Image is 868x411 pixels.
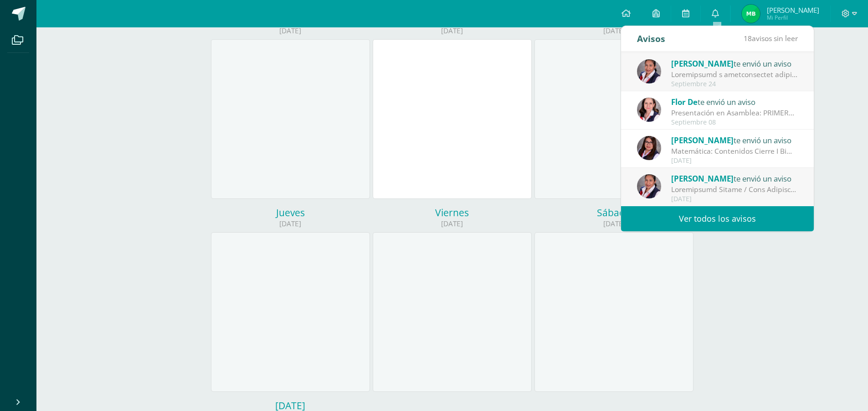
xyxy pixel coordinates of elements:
[637,98,661,122] img: 64123f113d111c43d0cd437ee3dd5265.png
[373,206,532,219] div: Viernes
[767,14,819,21] span: Mi Perfil
[373,26,532,36] div: [DATE]
[671,57,798,69] div: te envió un aviso
[373,219,532,229] div: [DATE]
[671,58,734,69] span: [PERSON_NAME]
[534,219,693,229] div: [DATE]
[742,5,760,23] img: 705acc76dd74db1d776181fab55ad99b.png
[671,97,698,107] span: Flor De
[211,26,370,36] div: [DATE]
[671,134,798,146] div: te envió un aviso
[744,33,752,43] span: 18
[767,5,819,15] span: [PERSON_NAME]
[671,146,798,156] div: Matemática: Contenidos Cierre I Bimestre IV: Estimados padres de familia: reciban un cordial salu...
[671,172,798,184] div: te envió un aviso
[671,173,734,184] span: [PERSON_NAME]
[744,33,798,43] span: avisos sin leer
[211,206,370,219] div: Jueves
[637,26,665,51] div: Avisos
[534,206,693,219] div: Sábado
[671,108,798,118] div: Presentación en Asamblea: PRIMERO PRIMARIA Buena tarde: les recuerdo revisar agenda nota enviada ...
[621,206,814,231] a: Ver todos los avisos
[671,119,798,126] div: Septiembre 08
[671,184,798,195] div: Actividades Alemán / Sach Primero Primaria - Semana del 25 al 29 de agosto, 2025: Estimados Padre...
[637,59,661,83] img: fa0fc030cceea251a385d3f91fec560b.png
[671,195,798,203] div: [DATE]
[671,157,798,165] div: [DATE]
[671,96,798,108] div: te envió un aviso
[211,219,370,229] div: [DATE]
[534,26,693,36] div: [DATE]
[671,80,798,88] div: Septiembre 24
[637,136,661,160] img: 0d337f41cd4a951c1042195e9bb600ce.png
[637,174,661,198] img: fa0fc030cceea251a385d3f91fec560b.png
[671,69,798,80] div: Actividades y recordatorios semana del 22 al 26 de septiembre – 1° Primaria Alemán y Sach: Estima...
[671,135,734,146] span: [PERSON_NAME]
